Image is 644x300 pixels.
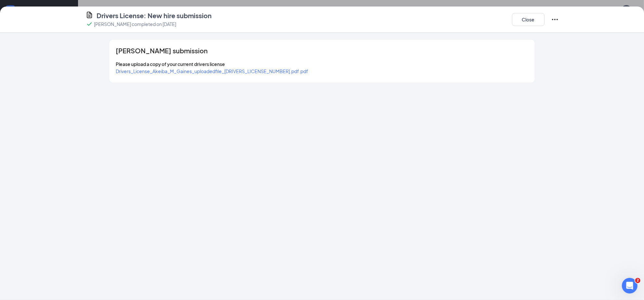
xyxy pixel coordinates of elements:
svg: CustomFormIcon [85,11,93,19]
h4: Drivers License: New hire submission [97,11,212,20]
span: 2 [635,278,640,283]
a: Drivers_License_Akeiba_M_Gaines_uploadedfile_[DRIVERS_LICENSE_NUMBER].pdf.pdf [116,68,308,74]
iframe: Intercom live chat [622,278,637,293]
span: Please upload a copy of your current drivers license [116,61,225,67]
span: [PERSON_NAME] submission [116,47,208,54]
button: Close [512,13,545,26]
svg: Checkmark [85,20,93,28]
p: [PERSON_NAME] completed on [DATE] [94,21,176,27]
svg: Ellipses [551,16,559,23]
